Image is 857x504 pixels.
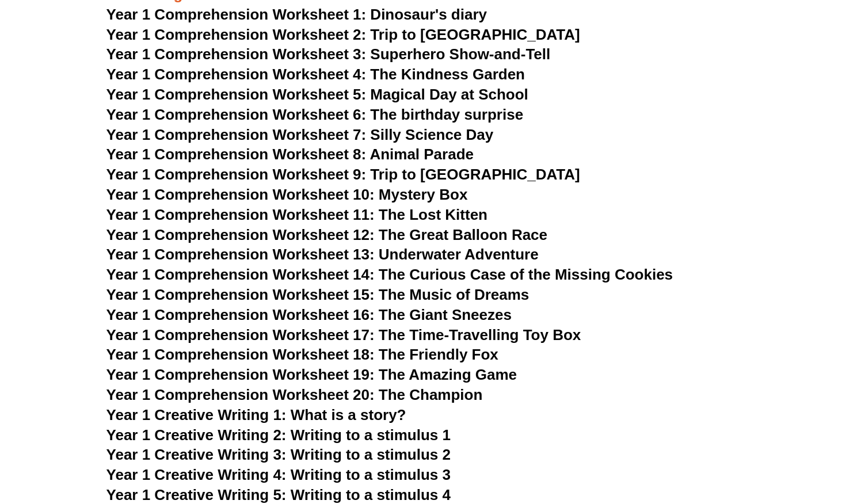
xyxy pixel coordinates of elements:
a: Year 1 Comprehension Worksheet 10: Mystery Box [106,186,468,203]
a: Year 1 Comprehension Worksheet 20: The Champion [106,386,483,403]
a: Year 1 Creative Writing 3: Writing to a stimulus 2 [106,446,451,463]
a: Year 1 Comprehension Worksheet 8: Animal Parade [106,146,474,163]
a: Year 1 Comprehension Worksheet 3: Superhero Show-and-Tell [106,45,551,63]
a: Year 1 Comprehension Worksheet 4: The Kindness Garden [106,66,525,83]
a: Year 1 Comprehension Worksheet 15: The Music of Dreams [106,286,530,303]
a: Year 1 Comprehension Worksheet 2: Trip to [GEOGRAPHIC_DATA] [106,26,580,43]
a: Year 1 Comprehension Worksheet 11: The Lost Kitten [106,206,487,223]
a: Year 1 Creative Writing 4: Writing to a stimulus 3 [106,466,451,483]
a: Year 1 Creative Writing 2: Writing to a stimulus 1 [106,426,451,444]
a: Year 1 Comprehension Worksheet 19: The Amazing Game [106,366,517,383]
a: Year 1 Creative Writing 1: What is a story? [106,406,406,423]
a: Year 1 Comprehension Worksheet 16: The Giant Sneezes [106,306,512,323]
a: Year 1 Creative Writing 5: Writing to a stimulus 4 [106,486,451,503]
iframe: Chat Widget [665,374,857,504]
a: Year 1 Comprehension Worksheet 13: Underwater Adventure [106,246,539,263]
a: Year 1 Comprehension Worksheet 17: The Time-Travelling Toy Box [106,326,581,343]
a: Year 1 Comprehension Worksheet 12: The Great Balloon Race [106,226,547,243]
a: Year 1 Comprehension Worksheet 1: Dinosaur's diary [106,6,487,23]
a: Year 1 Comprehension Worksheet 9: Trip to [GEOGRAPHIC_DATA] [106,166,580,183]
a: Year 1 Comprehension Worksheet 6: The birthday surprise [106,106,523,123]
a: Year 1 Comprehension Worksheet 14: The Curious Case of the Missing Cookies [106,266,673,283]
a: Year 1 Comprehension Worksheet 7: Silly Science Day [106,126,494,143]
a: Year 1 Comprehension Worksheet 5: Magical Day at School [106,86,528,103]
a: Year 1 Comprehension Worksheet 18: The Friendly Fox [106,346,498,363]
